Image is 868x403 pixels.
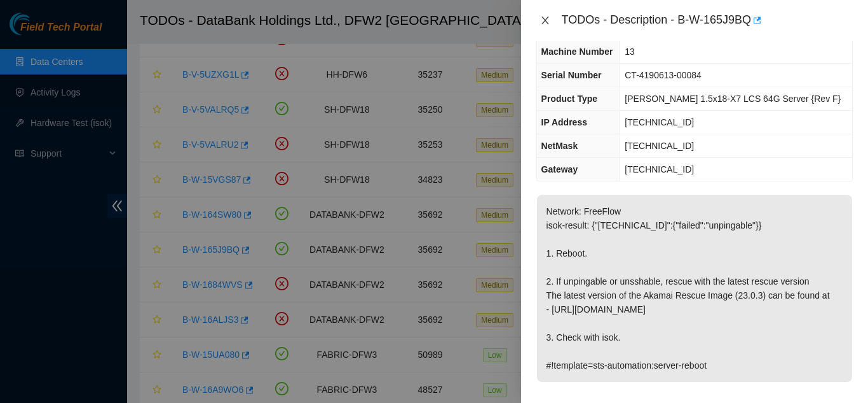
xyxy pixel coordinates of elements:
[625,141,694,151] span: [TECHNICAL_ID]
[625,164,694,174] span: [TECHNICAL_ID]
[541,164,578,174] span: Gateway
[541,117,587,127] span: IP Address
[541,46,613,57] span: Machine Number
[540,15,550,25] span: close
[537,195,852,382] p: Network: FreeFlow isok-result: {"[TECHNICAL_ID]":{"failed":"unpingable"}} 1. Reboot. 2. If unping...
[541,70,602,80] span: Serial Number
[536,15,554,27] button: Close
[625,46,635,57] span: 13
[625,117,694,127] span: [TECHNICAL_ID]
[562,10,853,31] div: TODOs - Description - B-W-165J9BQ
[541,141,578,151] span: NetMask
[625,94,841,104] span: [PERSON_NAME] 1.5x18-X7 LCS 64G Server {Rev F}
[625,70,702,80] span: CT-4190613-00084
[541,94,597,104] span: Product Type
